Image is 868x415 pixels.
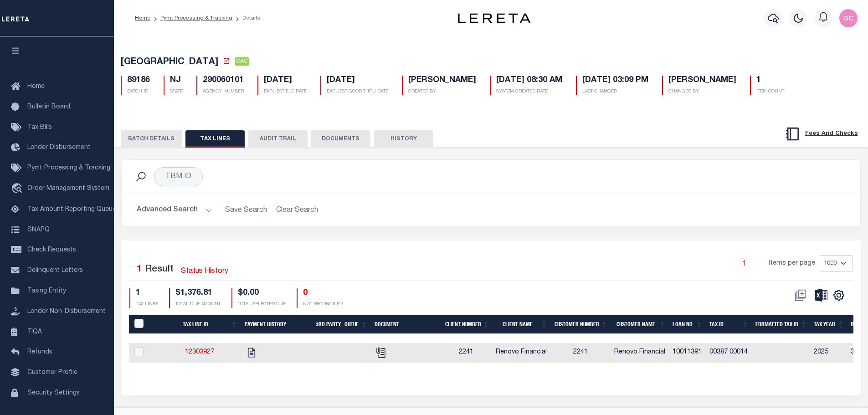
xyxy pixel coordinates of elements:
th: Document [371,315,442,334]
span: Taxing Entity [27,288,66,294]
td: 2025 [810,343,847,363]
h5: NJ [170,76,183,86]
span: Delinquent Letters [27,267,83,274]
p: SYSTEM CREATED DATE [496,88,562,95]
p: CREATED BY [408,88,476,95]
span: CAC [235,57,249,66]
h5: [PERSON_NAME] [668,76,736,86]
h5: 1 [756,76,784,86]
h4: $1,376.81 [175,288,221,298]
th: Tax Line ID: activate to sort column ascending [159,315,241,334]
a: CAC [235,58,249,67]
span: Renovo Financial [496,349,547,355]
a: Pymt Processing & Tracking [160,15,232,21]
th: Client Name: activate to sort column ascending [493,315,551,334]
span: 2241 [573,349,588,355]
th: Payment History [241,315,312,334]
h5: 290060101 [203,76,244,86]
th: Loan No: activate to sort column ascending [669,315,706,334]
td: 00387 00014 [706,343,752,363]
span: Security Settings [27,390,80,396]
p: EARLIEST ELD DATE [264,88,307,95]
th: Queue: activate to sort column ascending [341,315,371,334]
span: Home [27,83,45,90]
p: TOTAL DUE AMOUNT [175,301,221,308]
h5: 89186 [127,76,150,86]
th: Tax Year: activate to sort column ascending [810,315,847,334]
p: LAST CHANGED [582,88,648,95]
a: 1 [739,258,749,268]
h5: [DATE] [327,76,388,86]
p: EARLIEST GOOD THRU DATE [327,88,388,95]
h4: 0 [303,288,343,298]
span: Customer Profile [27,369,77,376]
p: CHANGED BY [668,88,736,95]
button: Advanced Search [137,201,212,219]
p: STATE [170,88,183,95]
th: Formatted Tax ID: activate to sort column ascending [752,315,810,334]
button: HISTORY [374,130,433,148]
button: DOCUMENTS [311,130,370,148]
span: Items per page [769,259,815,269]
button: Fees And Checks [781,124,862,143]
p: AGENCY NUMBER [203,88,244,95]
span: [GEOGRAPHIC_DATA] [121,58,218,67]
img: svg+xml;base64,PHN2ZyB4bWxucz0iaHR0cDovL3d3dy53My5vcmcvMjAwMC9zdmciIHBvaW50ZXItZXZlbnRzPSJub25lIi... [839,9,858,27]
th: Customer Number: activate to sort column ascending [551,315,611,334]
div: TBM ID [154,167,203,186]
a: Home [135,15,150,21]
span: Tax Bills [27,124,52,131]
span: Tax Amount Reporting Queue [27,206,116,213]
i: travel_explore [11,183,26,195]
p: ITEM COUNT [756,88,784,95]
th: Customer Name: activate to sort column ascending [611,315,669,334]
span: 2241 [459,349,473,355]
a: 12303927 [185,349,214,355]
p: TAX LINES [136,301,158,308]
button: TAX LINES [185,130,245,148]
h4: $0.00 [238,288,286,298]
label: Result [145,262,174,277]
p: TOTAL SELECTED DUE [238,301,286,308]
th: Client Number: activate to sort column ascending [442,315,493,334]
span: TIQA [27,328,42,335]
p: BATCH ID [127,88,150,95]
th: Tax ID: activate to sort column ascending [706,315,752,334]
button: AUDIT TRAIL [248,130,308,148]
h5: [DATE] [264,76,307,86]
a: Status History [181,266,228,277]
th: 3rd Party [312,315,341,334]
th: PayeePaymentBatchId [129,315,159,334]
img: logo-dark.svg [458,13,531,23]
td: 10011391 [669,343,706,363]
span: SNAPQ [27,226,50,233]
h5: [PERSON_NAME] [408,76,476,86]
li: Details [232,14,260,22]
span: Renovo Financial [614,349,665,355]
h5: [DATE] 08:30 AM [496,76,562,86]
p: NOT RECONCILED [303,301,343,308]
span: 1 [137,265,142,274]
span: Pymt Processing & Tracking [27,165,110,171]
span: Lender Disbursement [27,144,91,151]
button: BATCH DETAILS [121,130,182,148]
span: Bulletin Board [27,104,70,110]
span: Check Requests [27,247,76,253]
span: Lender Non-Disbursement [27,308,106,315]
h5: [DATE] 03:09 PM [582,76,648,86]
span: Refunds [27,349,52,355]
span: Order Management System [27,185,109,192]
h4: 1 [136,288,158,298]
